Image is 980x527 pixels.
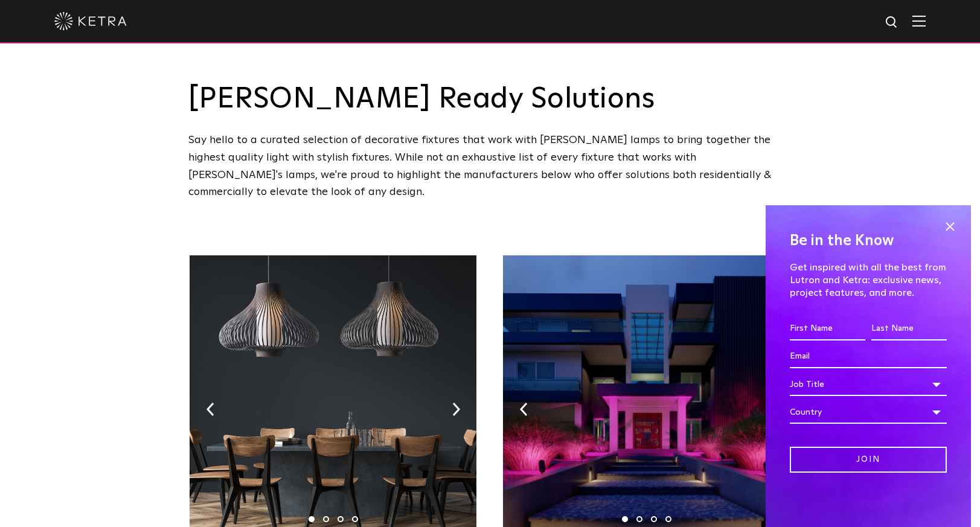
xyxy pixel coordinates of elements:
[871,318,947,340] input: Last Name
[452,403,460,416] img: arrow-right-black.svg
[885,15,900,30] img: search icon
[790,345,947,368] input: Email
[188,132,792,201] div: Say hello to a curated selection of decorative fixtures that work with [PERSON_NAME] lamps to bri...
[790,229,947,252] h4: Be in the Know
[54,12,127,30] img: ketra-logo-2019-white
[790,401,947,424] div: Country
[207,403,214,416] img: arrow-left-black.svg
[790,318,865,340] input: First Name
[790,373,947,396] div: Job Title
[790,261,947,299] p: Get inspired with all the best from Lutron and Ketra: exclusive news, project features, and more.
[520,403,528,416] img: arrow-left-black.svg
[790,447,947,473] input: Join
[912,15,926,27] img: Hamburger%20Nav.svg
[188,85,792,113] h3: [PERSON_NAME] Ready Solutions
